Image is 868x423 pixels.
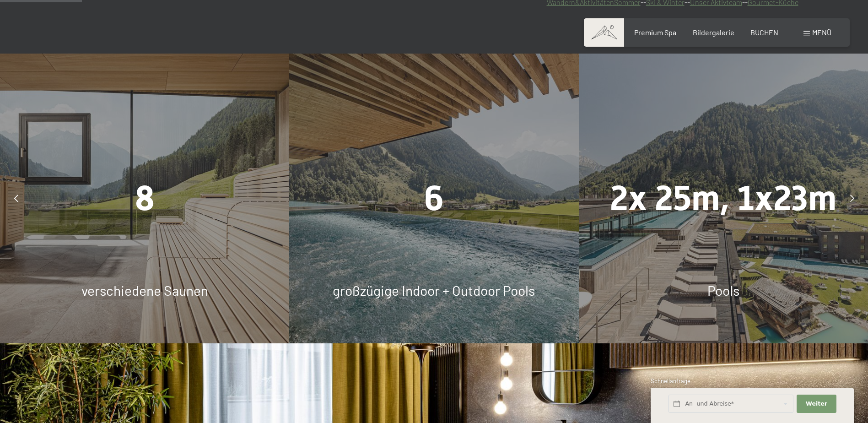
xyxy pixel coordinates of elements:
[707,282,739,298] span: Pools
[806,400,827,408] span: Weiter
[333,282,535,298] span: großzügige Indoor + Outdoor Pools
[651,377,690,385] span: Schnellanfrage
[424,178,444,218] span: 6
[797,395,836,413] button: Weiter
[610,178,836,218] span: 2x 25m, 1x23m
[750,28,778,37] a: BUCHEN
[634,28,676,37] a: Premium Spa
[135,178,155,218] span: 8
[812,28,831,37] span: Menü
[693,28,734,37] a: Bildergalerie
[81,282,208,298] span: verschiedene Saunen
